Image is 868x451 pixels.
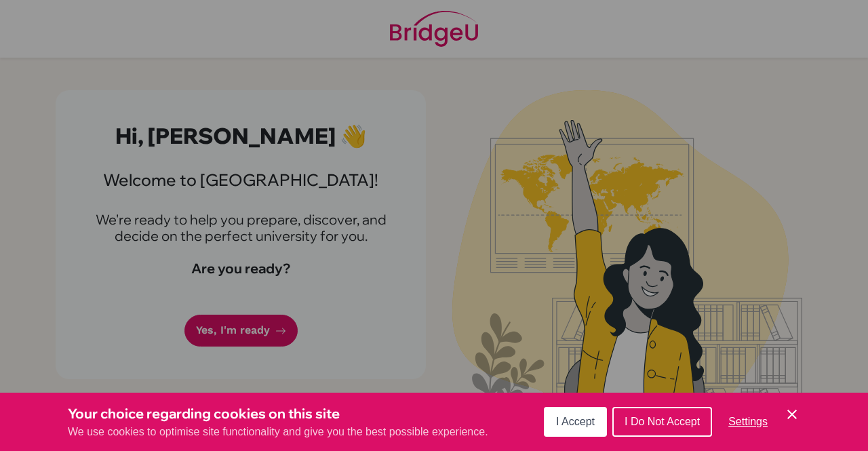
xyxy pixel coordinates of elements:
span: I Do Not Accept [625,416,700,427]
span: Settings [728,416,768,427]
span: I Accept [556,416,595,427]
h3: Your choice regarding cookies on this site [68,404,488,424]
button: Settings [717,408,778,435]
button: Save and close [784,406,800,423]
p: We use cookies to optimise site functionality and give you the best possible experience. [68,424,488,440]
button: I Accept [544,407,607,437]
button: I Do Not Accept [612,407,712,437]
